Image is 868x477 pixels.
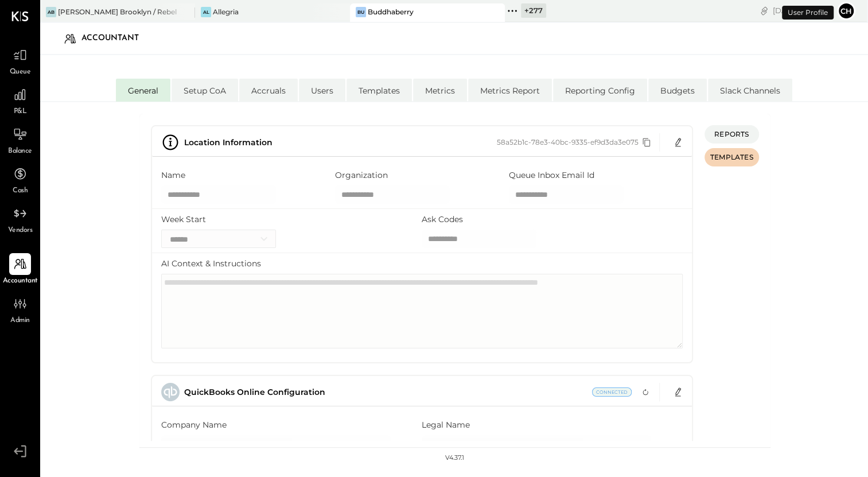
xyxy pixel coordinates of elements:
span: Queue [10,67,31,77]
label: Legal Name [422,419,470,431]
a: P&L [1,84,40,117]
a: Vendors [1,203,40,236]
label: Company Name [161,419,227,431]
button: Ch [837,2,855,20]
button: TEMPLATES [704,148,759,166]
span: P&L [14,107,27,117]
a: Queue [1,44,40,77]
li: Slack Channels [708,79,792,102]
li: Reporting Config [553,79,647,102]
li: Metrics Report [468,79,552,102]
button: Copy id [639,137,655,148]
div: Bu [356,7,366,17]
label: Name [161,169,185,181]
span: Balance [8,146,32,157]
a: Cash [1,163,40,196]
a: Balance [1,123,40,157]
span: Location Information [184,137,273,148]
span: REPORTS [714,129,749,139]
div: [PERSON_NAME] Brooklyn / Rebel Cafe [58,7,178,17]
a: Accountant [1,253,40,286]
div: Buddhaberry [368,7,414,17]
li: Users [299,79,345,102]
label: Queue Inbox Email Id [509,169,594,181]
span: Vendors [8,226,33,236]
div: Accountant [81,29,150,48]
div: Allegria [213,7,239,17]
span: Accountant [3,276,38,286]
span: Current Status: Connected [592,387,632,397]
span: Cash [13,186,28,196]
div: Al [201,7,211,17]
span: Admin [10,316,30,326]
span: QuickBooks Online Configuration [184,387,325,397]
li: Templates [347,79,412,102]
div: AB [46,7,56,17]
label: Organization [335,169,388,181]
label: Ask Codes [422,214,463,225]
div: [DATE] [773,5,834,16]
div: v 4.37.1 [445,453,464,463]
span: TEMPLATES [710,152,753,162]
label: Week Start [161,214,206,225]
a: Admin [1,293,40,326]
div: 58a52b1c-78e3-40bc-9335-ef9d3da3e075 [497,137,655,148]
div: + 277 [521,3,546,18]
div: copy link [758,5,770,17]
div: User Profile [782,6,834,20]
label: AI Context & Instructions [161,258,261,269]
li: Metrics [413,79,467,102]
li: Accruals [239,79,298,102]
li: Budgets [648,79,707,102]
li: General [116,79,170,102]
li: Setup CoA [172,79,238,102]
button: REPORTS [704,125,759,144]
